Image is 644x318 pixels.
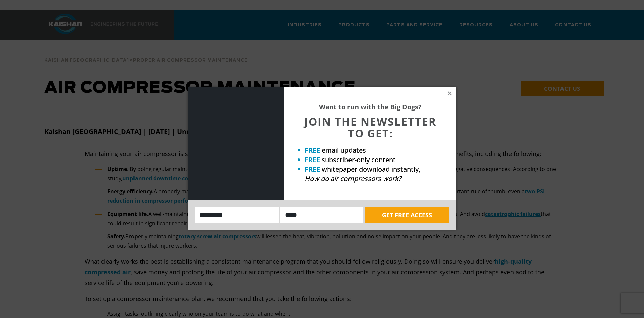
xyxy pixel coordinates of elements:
[305,146,320,155] strong: FREE
[322,165,420,174] span: whitepaper download instantly,
[322,146,366,155] span: email updates
[280,207,363,223] input: Email
[305,174,401,183] em: How do air compressors work?
[304,114,436,140] span: JOIN THE NEWSLETTER TO GET:
[447,90,453,96] button: Close
[322,155,396,164] span: subscriber-only content
[365,207,449,223] button: GET FREE ACCESS
[305,165,320,174] strong: FREE
[195,207,279,223] input: Name:
[305,155,320,164] strong: FREE
[319,102,422,111] strong: Want to run with the Big Dogs?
